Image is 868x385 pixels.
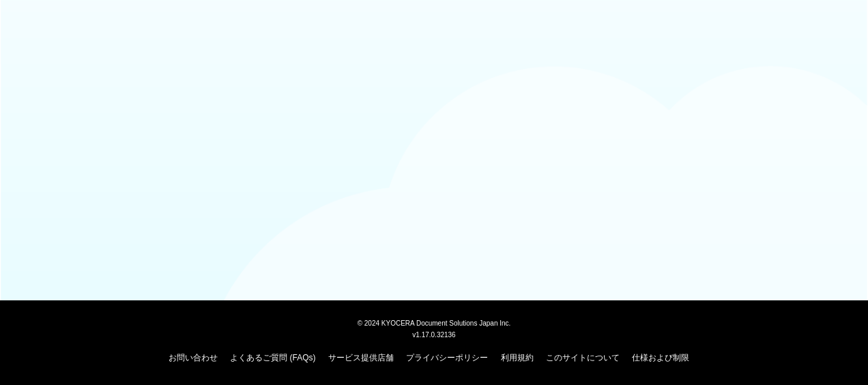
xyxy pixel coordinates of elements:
[230,353,315,362] a: よくあるご質問 (FAQs)
[546,353,620,362] a: このサイトについて
[358,318,511,327] span: © 2024 KYOCERA Document Solutions Japan Inc.
[406,353,488,362] a: プライバシーポリシー
[632,353,689,362] a: 仕様および制限
[501,353,534,362] a: 利用規約
[328,353,394,362] a: サービス提供店舗
[169,353,218,362] a: お問い合わせ
[412,330,455,339] span: v1.17.0.32136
